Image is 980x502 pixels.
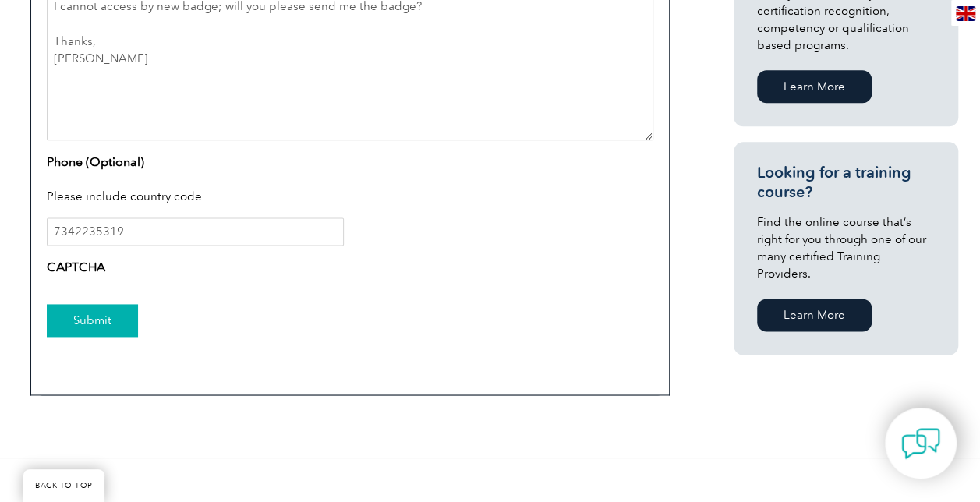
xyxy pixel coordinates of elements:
[23,469,104,502] a: BACK TO TOP
[757,299,872,331] a: Learn More
[47,258,105,277] label: CAPTCHA
[47,304,138,337] input: Submit
[901,424,940,463] img: contact-chat.png
[47,153,144,171] label: Phone (Optional)
[757,163,935,202] h3: Looking for a training course?
[47,178,653,218] div: Please include country code
[956,6,975,21] img: en
[757,70,872,103] a: Learn More
[757,214,935,282] p: Find the online course that’s right for you through one of our many certified Training Providers.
